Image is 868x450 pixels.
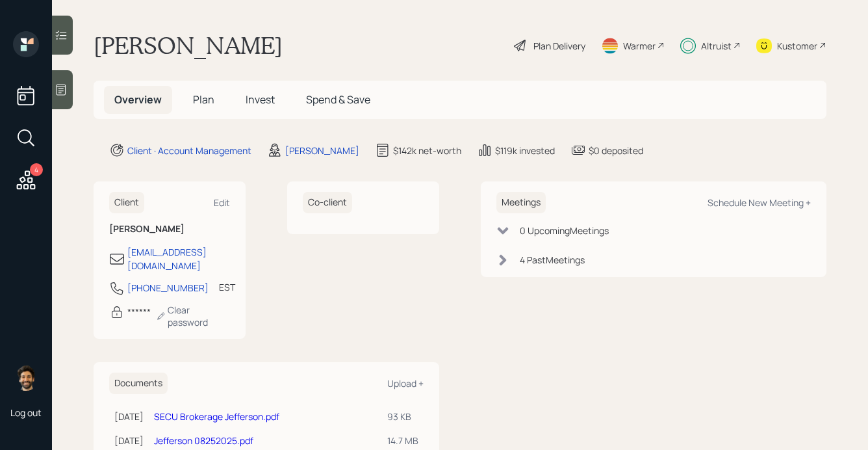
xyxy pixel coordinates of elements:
[777,39,817,53] div: Kustomer
[533,39,585,53] div: Plan Delivery
[520,224,609,237] div: 0 Upcoming Meeting s
[520,253,585,267] div: 4 Past Meeting s
[285,144,359,157] div: [PERSON_NAME]
[30,163,43,176] div: 4
[306,92,370,107] span: Spend & Save
[114,434,144,447] div: [DATE]
[303,192,352,213] h6: Co-client
[109,373,168,394] h6: Documents
[387,377,424,390] div: Upload +
[387,434,418,447] div: 14.7 MB
[156,304,230,328] div: Clear password
[496,192,546,213] h6: Meetings
[114,92,162,107] span: Overview
[214,196,230,209] div: Edit
[109,192,144,213] h6: Client
[193,92,214,107] span: Plan
[154,410,279,423] a: SECU Brokerage Jefferson.pdf
[393,144,461,157] div: $142k net-worth
[127,144,251,157] div: Client · Account Management
[10,406,42,419] div: Log out
[589,144,643,157] div: $0 deposited
[154,434,253,447] a: Jefferson 08252025.pdf
[219,280,235,294] div: EST
[701,39,732,53] div: Altruist
[127,245,230,272] div: [EMAIL_ADDRESS][DOMAIN_NAME]
[708,196,811,209] div: Schedule New Meeting +
[94,31,283,60] h1: [PERSON_NAME]
[495,144,555,157] div: $119k invested
[127,281,209,295] div: [PHONE_NUMBER]
[246,92,275,107] span: Invest
[13,365,39,391] img: eric-schwartz-headshot.png
[114,410,144,423] div: [DATE]
[623,39,656,53] div: Warmer
[387,410,418,423] div: 93 KB
[109,224,230,235] h6: [PERSON_NAME]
